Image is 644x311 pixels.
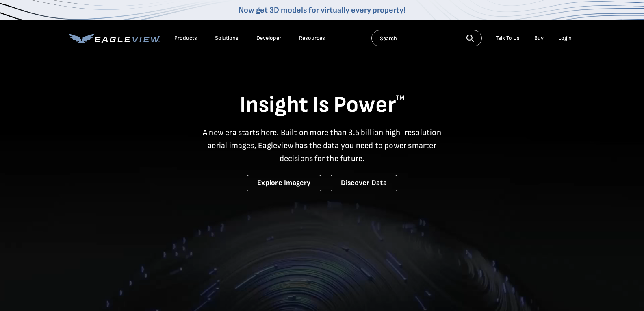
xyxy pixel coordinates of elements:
div: Talk To Us [496,35,520,42]
div: Products [174,35,197,42]
a: Explore Imagery [247,175,321,191]
sup: TM [396,94,405,102]
p: A new era starts here. Built on more than 3.5 billion high-resolution aerial images, Eagleview ha... [198,126,447,165]
a: Developer [256,35,281,42]
div: Login [558,35,572,42]
div: Solutions [215,35,239,42]
a: Discover Data [331,175,397,191]
div: Resources [299,35,325,42]
h1: Insight Is Power [69,91,576,120]
a: Buy [534,35,544,42]
a: Now get 3D models for virtually every property! [239,5,405,15]
input: Search [371,30,482,46]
